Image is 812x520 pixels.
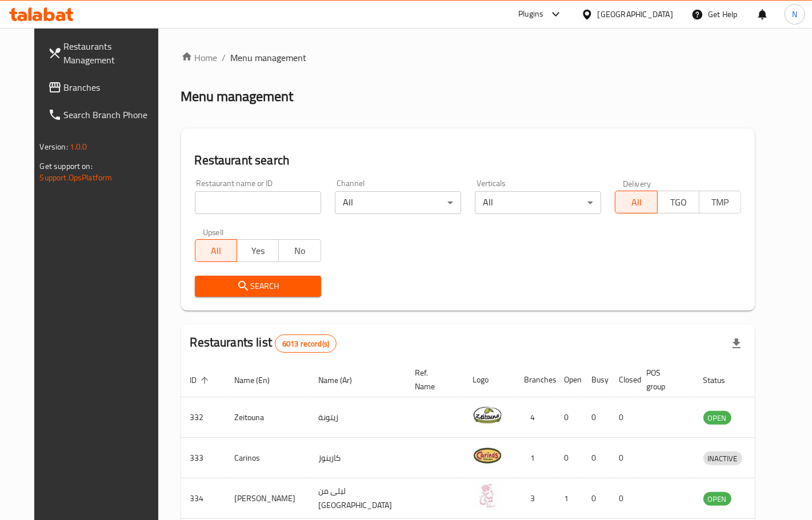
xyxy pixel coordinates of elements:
[40,170,113,185] a: Support.OpsPlatform
[620,194,653,211] span: All
[703,452,742,465] span: INACTIVE
[723,330,750,357] div: Export file
[195,239,237,262] button: All
[703,373,741,387] span: Status
[64,80,161,94] span: Branches
[583,478,610,519] td: 0
[515,397,555,438] td: 4
[190,373,212,387] span: ID
[703,412,731,425] span: OPEN
[231,51,307,65] span: Menu management
[190,334,337,353] h2: Restaurants list
[583,397,610,438] td: 0
[226,478,310,519] td: [PERSON_NAME]
[310,438,406,478] td: كارينوز
[278,239,321,262] button: No
[64,39,161,67] span: Restaurants Management
[235,373,285,387] span: Name (En)
[662,194,695,211] span: TGO
[181,397,226,438] td: 332
[195,152,742,169] h2: Restaurant search
[237,239,279,262] button: Yes
[515,438,555,478] td: 1
[319,373,367,387] span: Name (Ar)
[242,243,274,259] span: Yes
[598,8,673,21] div: [GEOGRAPHIC_DATA]
[39,101,170,128] a: Search Branch Phone
[204,279,312,293] span: Search
[40,139,68,154] span: Version:
[473,401,502,429] img: Zeitouna
[200,243,233,259] span: All
[70,139,87,154] span: 1.0.0
[181,51,218,65] a: Home
[610,397,638,438] td: 0
[226,438,310,478] td: Carinos
[704,194,737,211] span: TMP
[475,191,601,214] div: All
[657,191,699,213] button: TGO
[335,191,461,214] div: All
[515,362,555,397] th: Branches
[518,7,543,21] div: Plugins
[703,493,731,506] span: OPEN
[283,243,316,259] span: No
[555,362,583,397] th: Open
[195,276,321,297] button: Search
[310,397,406,438] td: زيتونة
[473,482,502,510] img: Leila Min Lebnan
[555,478,583,519] td: 1
[181,438,226,478] td: 333
[583,362,610,397] th: Busy
[181,478,226,519] td: 334
[39,33,170,74] a: Restaurants Management
[792,8,797,21] span: N
[275,334,337,353] div: Total records count
[473,441,502,470] img: Carinos
[64,108,161,122] span: Search Branch Phone
[615,191,657,213] button: All
[583,438,610,478] td: 0
[703,452,742,465] div: INACTIVE
[181,51,755,65] nav: breadcrumb
[203,228,224,236] label: Upsell
[555,397,583,438] td: 0
[703,492,731,506] div: OPEN
[310,478,406,519] td: ليلى من [GEOGRAPHIC_DATA]
[699,191,741,213] button: TMP
[623,179,651,187] label: Delivery
[226,397,310,438] td: Zeitouna
[275,338,336,349] span: 6013 record(s)
[647,366,681,393] span: POS group
[515,478,555,519] td: 3
[415,366,450,393] span: Ref. Name
[39,74,170,101] a: Branches
[181,87,294,106] h2: Menu management
[222,51,226,65] li: /
[610,362,638,397] th: Closed
[464,362,515,397] th: Logo
[610,478,638,519] td: 0
[555,438,583,478] td: 0
[610,438,638,478] td: 0
[195,191,321,214] input: Search for restaurant name or ID..
[40,159,93,174] span: Get support on:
